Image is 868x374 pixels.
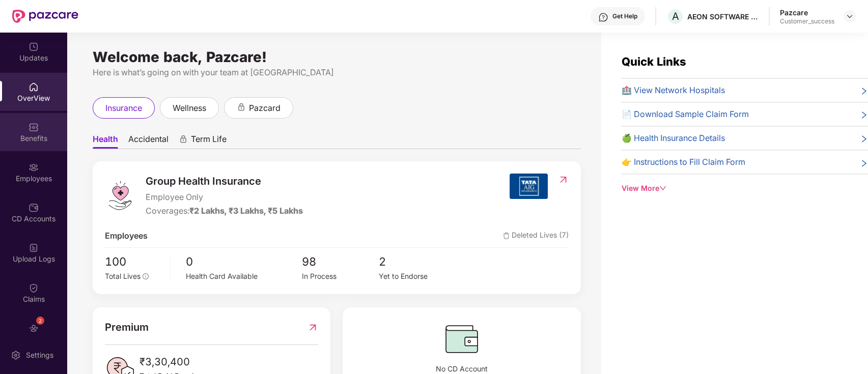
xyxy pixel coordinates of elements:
img: svg+xml;base64,PHN2ZyBpZD0iVXBkYXRlZCIgeG1sbnM9Imh0dHA6Ly93d3cudzMub3JnLzIwMDAvc3ZnIiB3aWR0aD0iMj... [29,42,39,52]
span: right [860,110,868,121]
span: Employees [105,229,148,242]
span: Employee Only [146,191,303,204]
span: Deleted Lives (7) [503,229,569,242]
span: 2 [379,253,456,271]
img: svg+xml;base64,PHN2ZyBpZD0iU2V0dGluZy0yMHgyMCIgeG1sbnM9Imh0dHA6Ly93d3cudzMub3JnLzIwMDAvc3ZnIiB3aW... [11,350,21,360]
span: 🏥 View Network Hospitals [622,84,725,97]
div: Yet to Endorse [379,271,456,282]
span: 📄 Download Sample Claim Form [622,108,749,121]
img: svg+xml;base64,PHN2ZyBpZD0iRHJvcGRvd24tMzJ4MzIiIHhtbG5zPSJodHRwOi8vd3d3LnczLm9yZy8yMDAwL3N2ZyIgd2... [846,12,854,20]
img: svg+xml;base64,PHN2ZyBpZD0iVXBsb2FkX0xvZ3MiIGRhdGEtbmFtZT0iVXBsb2FkIExvZ3MiIHhtbG5zPSJodHRwOi8vd3... [29,243,39,253]
span: down [659,185,666,192]
img: svg+xml;base64,PHN2ZyBpZD0iRW5kb3JzZW1lbnRzIiB4bWxucz0iaHR0cDovL3d3dy53My5vcmcvMjAwMC9zdmciIHdpZH... [29,323,39,333]
img: svg+xml;base64,PHN2ZyBpZD0iQ2xhaW0iIHhtbG5zPSJodHRwOi8vd3d3LnczLm9yZy8yMDAwL3N2ZyIgd2lkdGg9IjIwIi... [29,283,39,293]
div: In Process [301,271,379,282]
div: Welcome back, Pazcare! [93,53,581,61]
img: logo [105,180,135,211]
img: svg+xml;base64,PHN2ZyBpZD0iSGVscC0zMngzMiIgeG1sbnM9Imh0dHA6Ly93d3cudzMub3JnLzIwMDAvc3ZnIiB3aWR0aD... [598,12,608,22]
div: Coverages: [146,205,303,217]
div: Get Help [612,12,637,20]
span: ₹3,30,400 [139,354,204,370]
img: insurerIcon [510,174,548,199]
div: Pazcare [780,8,834,17]
span: right [860,86,868,97]
img: svg+xml;base64,PHN2ZyBpZD0iQ0RfQWNjb3VudHMiIGRhdGEtbmFtZT0iQ0QgQWNjb3VudHMiIHhtbG5zPSJodHRwOi8vd3... [29,203,39,213]
span: 🍏 Health Insurance Details [622,132,725,145]
img: New Pazcare Logo [12,10,78,23]
span: pazcard [249,102,281,114]
span: ₹2 Lakhs, ₹3 Lakhs, ₹5 Lakhs [189,206,303,216]
span: right [860,158,868,168]
span: Quick Links [622,55,686,68]
div: animation [237,103,246,112]
div: Customer_success [780,17,834,25]
div: Here is what’s going on with your team at [GEOGRAPHIC_DATA] [93,66,581,79]
span: Health [93,134,118,149]
div: 2 [36,317,44,325]
span: Term Life [191,134,227,149]
span: 98 [301,253,379,271]
span: 100 [105,253,163,271]
span: Total Lives [105,272,141,280]
div: AEON SOFTWARE PRIVATE LIMITED [687,12,759,21]
img: CDBalanceIcon [355,320,568,358]
span: insurance [105,102,142,114]
span: info-circle [143,273,149,279]
span: 0 [186,253,302,271]
span: Group Health Insurance [146,174,303,189]
span: right [860,134,868,145]
img: svg+xml;base64,PHN2ZyBpZD0iRW1wbG95ZWVzIiB4bWxucz0iaHR0cDovL3d3dy53My5vcmcvMjAwMC9zdmciIHdpZHRoPS... [29,162,39,172]
span: Premium [105,320,149,335]
span: wellness [173,102,206,114]
span: A [672,10,679,22]
div: animation [179,135,188,144]
div: Settings [23,350,57,360]
span: Accidental [128,134,169,149]
img: deleteIcon [503,233,510,239]
img: RedirectIcon [307,320,318,335]
img: svg+xml;base64,PHN2ZyBpZD0iSG9tZSIgeG1sbnM9Imh0dHA6Ly93d3cudzMub3JnLzIwMDAvc3ZnIiB3aWR0aD0iMjAiIG... [29,82,39,92]
div: Health Card Available [186,271,302,282]
span: 👉 Instructions to Fill Claim Form [622,156,745,168]
div: View More [622,183,868,194]
img: svg+xml;base64,PHN2ZyBpZD0iQmVuZWZpdHMiIHhtbG5zPSJodHRwOi8vd3d3LnczLm9yZy8yMDAwL3N2ZyIgd2lkdGg9Ij... [29,122,39,132]
img: RedirectIcon [558,175,569,185]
